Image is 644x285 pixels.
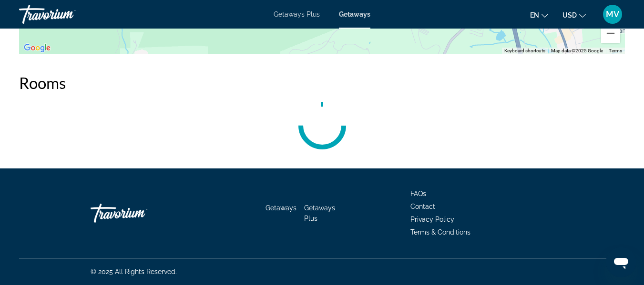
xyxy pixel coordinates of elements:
[606,10,619,19] span: MV
[504,48,545,54] button: Keyboard shortcuts
[606,247,636,277] iframe: Button to launch messaging window
[21,42,53,54] a: Open this area in Google Maps (opens a new window)
[304,204,335,222] a: Getaways Plus
[551,48,603,53] span: Map data ©2025 Google
[19,73,625,92] h2: Rooms
[562,8,586,22] button: Change currency
[609,48,622,53] a: Terms (opens in new tab)
[266,204,296,212] a: Getaways
[91,199,186,227] a: Travorium
[21,42,53,54] img: Google
[410,216,454,223] a: Privacy Policy
[274,10,320,18] a: Getaways Plus
[91,268,177,275] span: © 2025 All Rights Reserved.
[19,2,114,27] a: Travorium
[601,24,620,43] button: Zoom out
[530,8,548,22] button: Change language
[339,10,370,18] a: Getaways
[410,228,470,236] a: Terms & Conditions
[410,203,435,210] a: Contact
[562,11,577,19] span: USD
[600,4,625,24] button: User Menu
[410,190,426,197] a: FAQs
[530,11,539,19] span: en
